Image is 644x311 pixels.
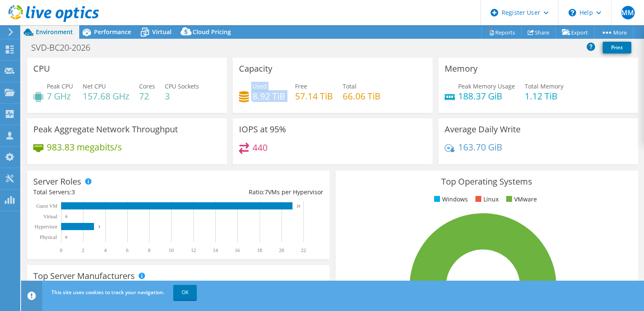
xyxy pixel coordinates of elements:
[51,289,164,296] span: This site uses cookies to track your navigation.
[458,82,515,90] span: Peak Memory Usage
[279,247,284,253] text: 20
[65,214,67,219] text: 0
[343,82,357,90] span: Total
[169,247,174,253] text: 10
[47,142,122,152] h4: 983.83 megabits/s
[191,247,196,253] text: 12
[481,26,522,39] a: Reports
[504,195,537,204] li: VMware
[82,247,84,253] text: 2
[445,64,478,73] h3: Memory
[148,247,150,253] text: 8
[343,91,381,101] h4: 66.06 TiB
[621,6,635,19] span: MM
[33,64,50,73] h3: CPU
[35,224,57,230] text: Hypervisor
[27,43,103,52] h1: SVD-BC20-2026
[603,42,631,54] a: Print
[555,26,595,39] a: Export
[94,28,131,36] span: Performance
[458,91,515,101] h4: 188.37 GiB
[295,91,333,101] h4: 57.14 TiB
[33,125,178,134] h3: Peak Aggregate Network Throughput
[33,177,81,186] h3: Server Roles
[521,26,556,39] a: Share
[193,28,231,36] span: Cloud Pricing
[65,235,67,239] text: 0
[33,188,178,197] div: Total Servers:
[257,247,262,253] text: 18
[297,204,301,208] text: 21
[72,188,75,196] span: 3
[295,82,307,90] span: Free
[525,82,563,90] span: Total Memory
[36,28,73,36] span: Environment
[239,64,272,73] h3: Capacity
[83,91,129,101] h4: 157.68 GHz
[252,82,267,90] span: Used
[473,195,499,204] li: Linux
[569,9,576,16] svg: \n
[165,91,199,101] h4: 3
[152,28,172,36] span: Virtual
[165,82,199,90] span: CPU Sockets
[60,247,62,253] text: 0
[445,125,521,134] h3: Average Daily Write
[104,247,107,253] text: 4
[40,234,57,240] text: Physical
[43,214,58,220] text: Virtual
[252,91,285,101] h4: 8.92 TiB
[33,271,135,281] h3: Top Server Manufacturers
[98,225,100,229] text: 3
[239,125,286,134] h3: IOPS at 95%
[301,247,306,253] text: 22
[213,247,218,253] text: 14
[47,91,73,101] h4: 7 GHz
[525,91,563,101] h4: 1.12 TiB
[458,142,502,152] h4: 163.70 GiB
[178,188,323,197] div: Ratio: VMs per Hypervisor
[265,188,268,196] span: 7
[235,247,240,253] text: 16
[139,82,155,90] span: Cores
[594,26,633,39] a: More
[83,82,106,90] span: Net CPU
[432,195,468,204] li: Windows
[47,82,73,90] span: Peak CPU
[342,177,632,186] h3: Top Operating Systems
[36,203,57,209] text: Guest VM
[173,285,197,300] a: OK
[252,143,268,152] h4: 440
[139,91,155,101] h4: 72
[126,247,129,253] text: 6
